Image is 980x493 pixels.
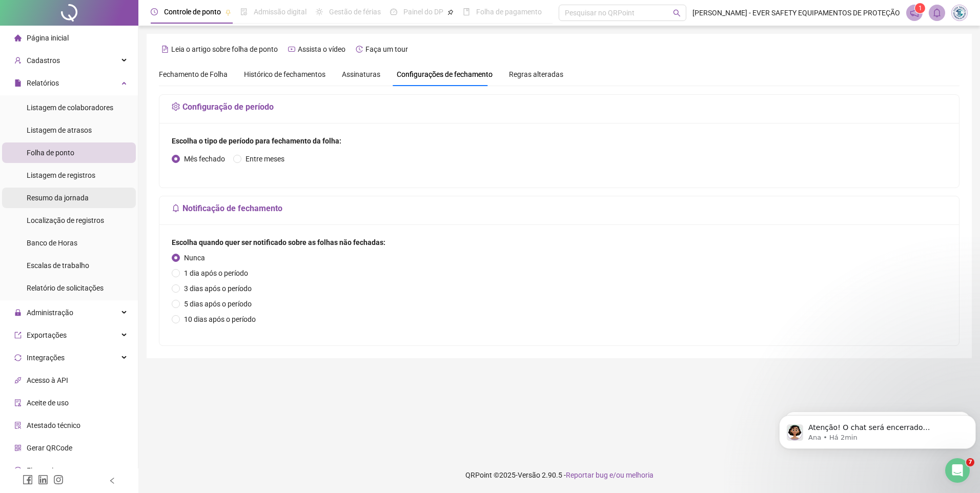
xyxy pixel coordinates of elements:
[966,458,974,466] span: 7
[241,153,289,165] span: Entre meses
[27,126,92,134] span: Listagem de atrasos
[329,8,381,16] span: Gestão de férias
[356,46,363,53] span: history
[53,475,64,485] span: instagram
[159,70,228,78] span: Fechamento de Folha
[27,216,104,224] span: Localização de registros
[288,46,295,53] span: youtube
[342,71,380,78] span: Assinaturas
[172,137,341,145] strong: Escolha o tipo de período para fechamento da folha:
[254,8,307,16] span: Admissão digital
[180,298,256,310] span: 5 dias após o período
[14,332,22,339] span: export
[27,104,113,112] span: Listagem de colaboradores
[775,394,980,465] iframe: Intercom notifications mensagem
[27,194,89,202] span: Resumo da jornada
[945,458,970,483] iframe: Intercom live chat
[27,444,72,452] span: Gerar QRCode
[14,79,22,87] span: file
[180,268,252,279] span: 1 dia após o período
[151,8,158,15] span: clock-circle
[14,57,22,64] span: user-add
[240,8,248,15] span: file-done
[180,153,229,165] span: Mês fechado
[161,46,169,53] span: file-text
[27,354,65,362] span: Integrações
[692,7,900,18] span: [PERSON_NAME] - EVER SAFETY EQUIPAMENTOS DE PROTEÇÃO
[27,309,73,317] span: Administração
[172,101,947,113] h5: Configuração de período
[23,475,33,485] span: facebook
[180,283,256,294] span: 3 dias após o período
[397,71,493,78] span: Configurações de fechamento
[180,314,260,325] span: 10 dias após o período
[180,252,209,263] span: Nunca
[463,8,470,15] span: book
[27,331,67,339] span: Exportações
[172,204,180,212] span: bell
[14,422,22,429] span: solution
[172,202,947,215] h5: Notificação de fechamento
[172,238,385,246] strong: Escolha quando quer ser notificado sobre as folhas não fechadas:
[27,399,69,407] span: Aceite de uso
[14,399,22,406] span: audit
[14,34,22,42] span: home
[27,171,95,179] span: Listagem de registros
[109,477,116,484] span: left
[918,5,922,12] span: 1
[27,34,69,42] span: Página inicial
[14,467,22,474] span: dollar
[244,70,325,78] span: Histórico de fechamentos
[27,284,104,292] span: Relatório de solicitações
[518,471,540,479] span: Versão
[403,8,443,16] span: Painel do DP
[27,79,59,87] span: Relatórios
[298,45,345,53] span: Assista o vídeo
[138,457,980,493] footer: QRPoint © 2025 - 2.90.5 -
[14,444,22,451] span: qrcode
[27,261,89,270] span: Escalas de trabalho
[14,377,22,384] span: api
[390,8,397,15] span: dashboard
[27,466,60,475] span: Financeiro
[566,471,654,479] span: Reportar bug e/ou melhoria
[673,9,681,17] span: search
[509,71,563,78] span: Regras alteradas
[932,8,942,17] span: bell
[14,309,22,316] span: lock
[164,8,221,16] span: Controle de ponto
[27,149,74,157] span: Folha de ponto
[225,9,231,15] span: pushpin
[27,421,80,429] span: Atestado técnico
[171,45,278,53] span: Leia o artigo sobre folha de ponto
[910,8,919,17] span: notification
[447,9,454,15] span: pushpin
[14,354,22,361] span: sync
[952,5,967,20] img: 72820
[476,8,542,16] span: Folha de pagamento
[316,8,323,15] span: sun
[27,239,77,247] span: Banco de Horas
[27,56,60,65] span: Cadastros
[915,3,925,13] sup: 1
[38,475,48,485] span: linkedin
[172,102,180,111] span: setting
[27,376,68,384] span: Acesso à API
[365,45,408,53] span: Faça um tour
